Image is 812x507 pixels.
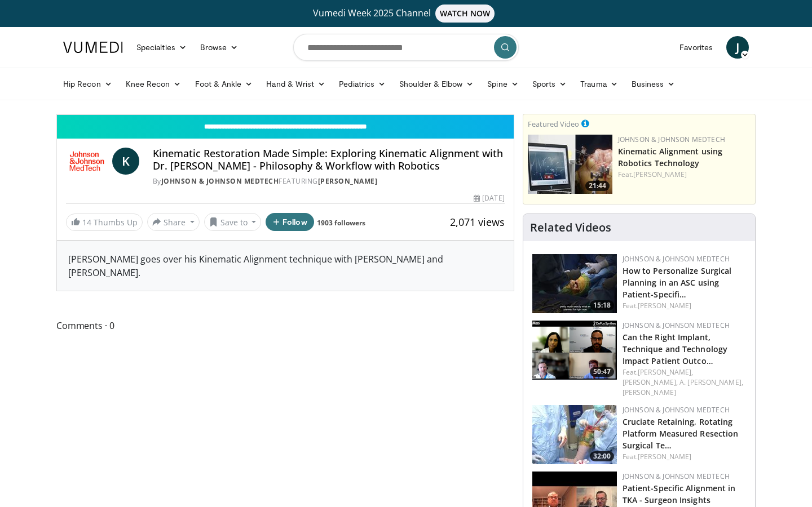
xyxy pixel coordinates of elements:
small: Featured Video [528,119,579,129]
button: Follow [266,213,314,231]
a: Shoulder & Elbow [392,73,480,95]
img: Johnson & Johnson MedTech [66,148,108,175]
a: [PERSON_NAME] [638,301,691,310]
a: 15:18 [532,254,617,313]
a: Johnson & Johnson MedTech [623,405,730,415]
a: 32:00 [532,405,617,464]
a: 14 Thumbs Up [66,214,143,231]
button: Share [147,213,200,231]
a: K [112,148,139,175]
a: Spine [480,73,525,95]
a: Can the Right Implant, Technique and Technology Impact Patient Outco… [623,332,727,366]
img: b5400aea-374e-4711-be01-d494341b958b.png.150x105_q85_crop-smart_upscale.png [532,321,617,380]
a: Specialties [130,36,193,59]
span: 32:00 [590,451,614,461]
a: Hip Recon [56,73,119,95]
div: Feat. [618,170,751,180]
div: Feat. [623,452,746,462]
a: Favorites [673,36,720,59]
img: 85482610-0380-4aae-aa4a-4a9be0c1a4f1.150x105_q85_crop-smart_upscale.jpg [528,135,612,194]
a: Browse [193,36,245,59]
span: 50:47 [590,367,614,377]
a: Johnson & Johnson MedTech [623,321,730,330]
a: Hand & Wrist [259,73,332,95]
a: Cruciate Retaining, Rotating Platform Measured Resection Surgical Te… [623,416,739,451]
a: Pediatrics [332,73,392,95]
h4: Kinematic Restoration Made Simple: Exploring Kinematic Alignment with Dr. [PERSON_NAME] - Philoso... [153,148,505,172]
span: 21:44 [585,181,610,191]
a: [PERSON_NAME], [623,377,678,387]
a: Knee Recon [119,73,188,95]
img: VuMedi Logo [63,42,123,53]
a: A. [PERSON_NAME], [679,377,743,387]
a: [PERSON_NAME], [638,367,693,377]
a: 21:44 [528,135,612,194]
a: Johnson & Johnson MedTech [618,135,725,144]
button: Save to [204,213,262,231]
a: 50:47 [532,321,617,380]
a: Foot & Ankle [188,73,260,95]
a: Vumedi Week 2025 ChannelWATCH NOW [65,5,747,23]
a: [PERSON_NAME] [638,452,691,461]
div: Feat. [623,301,746,311]
a: Kinematic Alignment using Robotics Technology [618,146,723,168]
a: Johnson & Johnson MedTech [623,472,730,481]
span: 2,071 views [450,215,505,229]
span: Comments 0 [56,318,514,333]
div: By FEATURING [153,176,505,186]
input: Search topics, interventions [293,34,519,61]
a: Patient-Specific Alignment in TKA - Surgeon Insights [623,483,736,505]
div: [DATE] [474,193,504,203]
img: f0e07374-00cf-42d7-9316-c92f04c59ece.150x105_q85_crop-smart_upscale.jpg [532,405,617,464]
a: Sports [526,73,574,95]
a: [PERSON_NAME] [318,176,378,186]
div: [PERSON_NAME] goes over his Kinematic Alignment technique with [PERSON_NAME] and [PERSON_NAME]. [57,241,514,291]
div: Feat. [623,367,746,398]
h4: Related Videos [530,221,611,234]
a: [PERSON_NAME] [623,388,676,397]
a: [PERSON_NAME] [633,170,687,179]
span: 14 [82,217,91,228]
a: Johnson & Johnson MedTech [623,254,730,264]
span: WATCH NOW [435,5,495,23]
a: How to Personalize Surgical Planning in an ASC using Patient-Specifi… [623,265,732,300]
a: J [726,36,749,59]
a: Trauma [573,73,625,95]
span: 15:18 [590,300,614,310]
a: Business [625,73,682,95]
img: 472a121b-35d4-4ec2-8229-75e8a36cd89a.150x105_q85_crop-smart_upscale.jpg [532,254,617,313]
a: Johnson & Johnson MedTech [161,176,279,186]
a: 1903 followers [317,218,365,228]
